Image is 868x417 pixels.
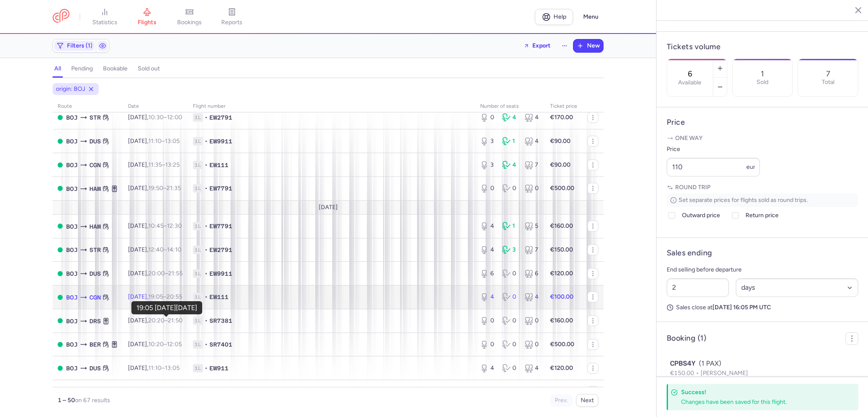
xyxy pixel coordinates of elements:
[128,293,182,300] span: [DATE],
[209,269,232,278] span: EW9911
[221,19,242,26] span: reports
[128,246,181,253] span: [DATE],
[205,184,208,193] span: •
[128,161,180,168] span: [DATE],
[525,137,540,146] div: 4
[480,137,495,146] div: 3
[667,144,760,154] label: Price
[66,340,78,349] span: BOJ
[480,340,495,349] div: 0
[148,270,183,277] span: –
[128,222,182,229] span: [DATE],
[123,100,188,113] th: date
[209,161,228,169] span: EW111
[480,184,495,193] div: 0
[167,222,182,229] time: 12:30
[550,341,574,348] strong: €500.00
[193,293,203,301] span: 1L
[89,293,101,302] span: CGN
[209,316,232,325] span: SR7381
[177,19,202,26] span: bookings
[205,222,208,230] span: •
[525,113,540,122] div: 4
[670,358,696,369] span: CPBS4Y
[168,317,183,324] time: 21:50
[550,137,570,145] strong: €90.00
[193,316,203,325] span: 1L
[193,184,203,193] span: 1L
[209,184,232,193] span: EW7791
[502,340,517,349] div: 0
[66,137,78,146] span: BOJ
[148,185,163,192] time: 19:50
[103,65,128,73] h4: bookable
[732,212,739,219] input: Return price
[209,137,232,146] span: EW9911
[667,42,858,52] h4: Tickets volume
[502,269,517,278] div: 0
[193,340,203,349] span: 1L
[525,316,540,325] div: 0
[53,100,123,113] th: route
[502,113,517,122] div: 4
[209,293,228,301] span: EW111
[518,39,556,53] button: Export
[480,364,495,372] div: 4
[89,245,101,255] span: STR
[53,39,96,52] button: Filters (1)
[66,316,78,326] span: BOJ
[148,161,162,168] time: 11:35
[167,246,181,253] time: 14:10
[826,70,830,78] p: 7
[165,364,180,372] time: 13:05
[128,185,181,192] span: [DATE],
[148,114,164,121] time: 10:30
[148,222,164,229] time: 10:45
[550,293,573,300] strong: €100.00
[89,222,101,231] span: HAM
[138,65,160,73] h4: sold out
[193,269,203,278] span: 1L
[502,293,517,301] div: 0
[668,212,675,219] input: Outward price
[667,333,706,343] h4: Booking (1)
[205,340,208,349] span: •
[746,210,779,221] span: Return price
[193,364,203,372] span: 1L
[167,341,182,348] time: 12:05
[480,316,495,325] div: 0
[667,265,858,275] p: End selling before departure
[475,100,545,113] th: number of seats
[165,161,180,168] time: 13:25
[667,304,858,311] p: Sales close at
[525,293,540,301] div: 4
[525,184,540,193] div: 0
[89,137,101,146] span: DUS
[66,364,78,373] span: BOJ
[168,8,211,26] a: bookings
[701,369,748,377] span: [PERSON_NAME]
[670,369,701,377] span: €150.00
[550,394,573,407] button: Prev.
[532,42,551,49] span: Export
[128,270,183,277] span: [DATE],
[502,364,517,372] div: 0
[205,316,208,325] span: •
[148,137,180,145] span: –
[502,316,517,325] div: 0
[128,341,182,348] span: [DATE],
[550,114,573,121] strong: €170.00
[587,42,600,49] span: New
[167,185,181,192] time: 21:35
[188,100,475,113] th: Flight number
[193,246,203,254] span: 1L
[480,293,495,301] div: 4
[66,245,78,255] span: BOJ
[502,246,517,254] div: 3
[550,364,573,372] strong: €120.00
[535,9,573,25] a: Help
[136,304,197,312] div: 19:05 [DATE][DATE]
[138,19,156,26] span: flights
[209,113,232,122] span: EW2791
[54,65,61,73] h4: all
